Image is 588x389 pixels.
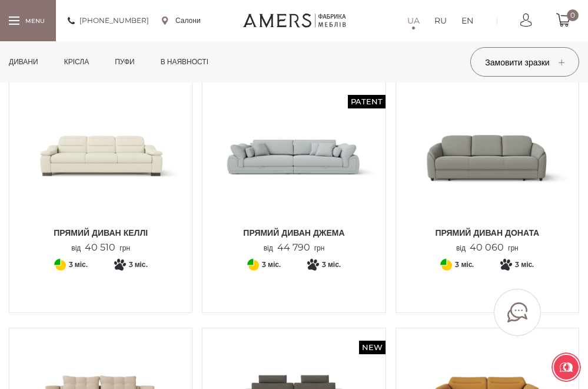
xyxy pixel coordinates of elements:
p: від грн [456,242,519,253]
span: 3 міс. [515,258,534,272]
p: від грн [264,242,325,253]
span: 3 міс. [129,258,148,272]
a: в наявності [152,41,217,83]
span: Прямий Диван ДОНАТА [405,227,570,239]
a: Пуфи [106,41,144,83]
a: [PHONE_NUMBER] [68,14,149,28]
span: New [359,341,386,354]
a: Прямий Диван ДОНАТА Прямий Диван ДОНАТА Прямий Диван ДОНАТА від40 060грн [405,91,570,253]
a: UA [407,14,420,28]
span: 0 [567,9,579,21]
span: Прямий диван КЕЛЛІ [18,227,183,239]
span: 3 міс. [455,258,474,272]
p: від грн [71,242,130,253]
span: Patent [348,95,386,108]
a: RU [434,14,447,28]
a: Прямий диван КЕЛЛІ Прямий диван КЕЛЛІ Прямий диван КЕЛЛІ від40 510грн [18,91,183,253]
span: 3 міс. [322,258,341,272]
span: Замовити зразки [485,57,564,68]
a: Салони [162,15,201,26]
a: Крісла [55,41,98,83]
span: 3 міс. [262,258,281,272]
a: EN [461,14,473,28]
span: 40 510 [81,242,119,253]
span: Прямий диван ДЖЕМА [211,227,376,239]
span: 44 790 [273,242,314,253]
span: 3 міс. [69,258,88,272]
a: Patent Прямий диван ДЖЕМА Прямий диван ДЖЕМА Прямий диван ДЖЕМА від44 790грн [211,91,376,253]
button: Замовити зразки [470,47,579,77]
span: 40 060 [466,242,508,253]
